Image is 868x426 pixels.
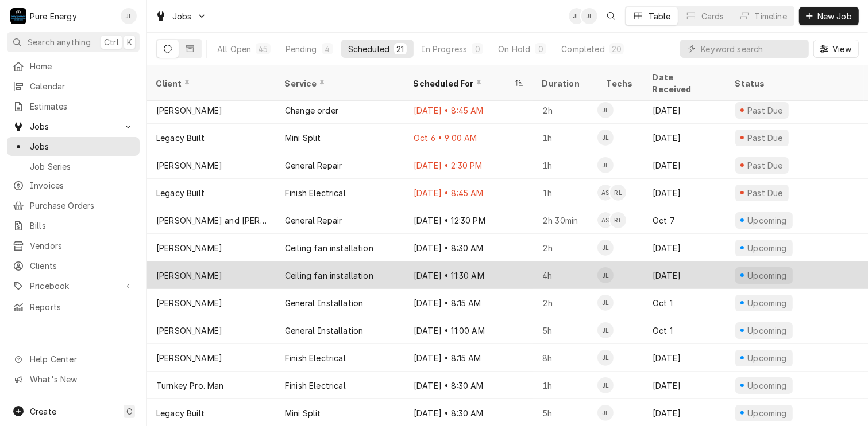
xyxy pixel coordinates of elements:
[30,179,134,191] span: Invoices
[30,161,134,173] span: Job Series
[30,10,77,22] div: Pure Energy
[597,405,614,421] div: James Linnenkamp's Avatar
[217,43,251,55] div: All Open
[643,316,726,344] div: Oct 1
[156,104,222,116] div: [PERSON_NAME]
[746,325,789,337] div: Upcoming
[396,43,404,55] div: 21
[643,261,726,289] div: [DATE]
[643,344,726,372] div: [DATE]
[156,297,222,309] div: [PERSON_NAME]
[285,325,363,337] div: General Installation
[285,352,346,364] div: Finish Electrical
[533,344,597,372] div: 8h
[121,8,137,24] div: JL
[746,132,785,144] div: Past Due
[597,350,614,366] div: JL
[7,236,140,255] a: Vendors
[569,8,585,24] div: James Linnenkamp's Avatar
[607,77,634,89] div: Techs
[324,43,331,55] div: 4
[746,352,789,364] div: Upcoming
[474,43,481,55] div: 0
[701,10,724,22] div: Cards
[597,212,614,228] div: AS
[581,8,597,24] div: James Linnenkamp's Avatar
[30,100,134,112] span: Estimates
[597,267,614,283] div: JL
[653,71,715,95] div: Date Received
[121,8,137,24] div: James Linnenkamp's Avatar
[404,344,533,372] div: [DATE] • 8:15 AM
[746,187,785,199] div: Past Due
[28,36,91,48] span: Search anything
[610,185,626,201] div: RL
[735,77,852,89] div: Status
[7,77,140,96] a: Calendar
[7,196,140,215] a: Purchase Orders
[533,206,597,234] div: 2h 30min
[815,10,854,22] span: New Job
[643,151,726,179] div: [DATE]
[7,57,140,76] a: Home
[285,407,321,419] div: Mini Split
[597,157,614,173] div: JL
[414,77,512,89] div: Scheduled For
[30,60,134,72] span: Home
[533,316,597,344] div: 5h
[597,185,614,201] div: Albert Hernandez Soto's Avatar
[156,132,205,144] div: Legacy Built
[643,234,726,261] div: [DATE]
[643,372,726,399] div: [DATE]
[30,260,134,272] span: Clients
[612,43,622,55] div: 20
[285,187,346,199] div: Finish Electrical
[404,151,533,179] div: [DATE] • 2:30 PM
[7,256,140,275] a: Clients
[7,137,140,156] a: Jobs
[286,43,317,55] div: Pending
[30,220,134,232] span: Bills
[156,77,264,89] div: Client
[285,297,363,309] div: General Installation
[151,7,211,26] a: Go to Jobs
[498,43,530,55] div: On Hold
[404,316,533,344] div: [DATE] • 11:00 AM
[7,97,140,116] a: Estimates
[701,40,803,58] input: Keyword search
[533,372,597,399] div: 1h
[597,377,614,393] div: James Linnenkamp's Avatar
[813,40,859,58] button: View
[643,206,726,234] div: Oct 7
[7,176,140,195] a: Invoices
[7,370,140,389] a: Go to What's New
[172,10,192,22] span: Jobs
[404,124,533,151] div: Oct 6 • 9:00 AM
[422,43,468,55] div: In Progress
[10,8,26,24] div: Pure Energy's Avatar
[156,159,222,171] div: [PERSON_NAME]
[7,216,140,235] a: Bills
[643,96,726,124] div: [DATE]
[581,8,597,24] div: JL
[285,242,373,254] div: Ceiling fan installation
[746,104,785,116] div: Past Due
[830,43,854,55] span: View
[156,352,222,364] div: [PERSON_NAME]
[597,157,614,173] div: James Linnenkamp's Avatar
[348,43,389,55] div: Scheduled
[404,261,533,289] div: [DATE] • 11:30 AM
[597,240,614,256] div: James Linnenkamp's Avatar
[30,353,133,365] span: Help Center
[649,10,671,22] div: Table
[258,43,268,55] div: 45
[285,380,346,392] div: Finish Electrical
[597,295,614,311] div: JL
[597,322,614,338] div: JL
[156,214,267,226] div: [PERSON_NAME] and [PERSON_NAME]
[10,8,26,24] div: P
[746,380,789,392] div: Upcoming
[602,7,620,25] button: Open search
[30,80,134,92] span: Calendar
[533,234,597,261] div: 2h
